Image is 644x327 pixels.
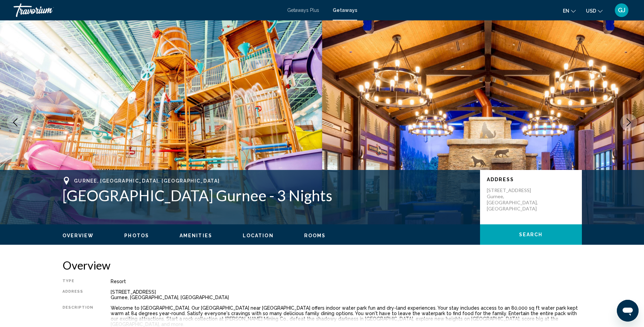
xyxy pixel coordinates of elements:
button: Amenities [180,233,212,239]
span: en [563,8,569,14]
span: Overview [62,233,94,238]
button: Search [480,224,582,245]
span: Photos [124,233,149,238]
button: Next image [620,114,637,131]
div: Welcome to [GEOGRAPHIC_DATA]. Our [GEOGRAPHIC_DATA] near [GEOGRAPHIC_DATA] offers indoor water pa... [111,305,582,327]
span: USD [586,8,596,14]
div: [STREET_ADDRESS] Gurnee, [GEOGRAPHIC_DATA], [GEOGRAPHIC_DATA] [111,289,582,300]
button: Photos [124,233,149,239]
span: Location [243,233,274,238]
div: Description [62,305,94,327]
span: Rooms [304,233,326,238]
button: Rooms [304,233,326,239]
div: Resort [111,279,582,284]
a: Travorium [14,3,280,17]
a: Getaways Plus [287,7,319,13]
div: Type [62,279,94,284]
h2: Overview [62,258,582,272]
button: Change currency [586,6,603,16]
button: User Menu [613,3,630,17]
a: Getaways [333,7,357,13]
button: Location [243,233,274,239]
p: Address [487,177,575,182]
button: Change language [563,6,576,16]
iframe: Button to launch messaging window [617,300,639,322]
span: GJ [618,7,625,14]
div: Address [62,289,94,300]
p: [STREET_ADDRESS] Gurnee, [GEOGRAPHIC_DATA], [GEOGRAPHIC_DATA] [487,187,541,212]
button: Previous image [7,114,24,131]
h1: [GEOGRAPHIC_DATA] Gurnee - 3 Nights [62,187,473,204]
span: Gurnee, [GEOGRAPHIC_DATA], [GEOGRAPHIC_DATA] [74,178,220,184]
span: Search [519,232,543,238]
button: Overview [62,233,94,239]
span: Amenities [180,233,212,238]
